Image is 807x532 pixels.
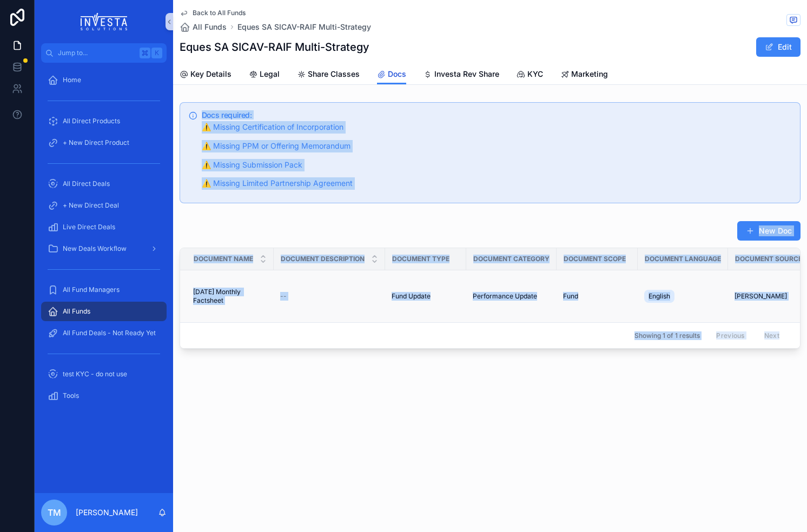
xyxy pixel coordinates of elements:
[434,69,499,79] span: Investa Rev Share
[190,69,231,79] span: Key Details
[63,370,127,378] span: test KYC - do not use
[41,280,167,300] a: All Fund Managers
[280,292,287,301] span: --
[193,22,227,32] span: All Funds
[202,177,791,190] p: ⚠️ Missing Limited Partnership Agreement
[735,255,802,263] span: Document Source
[153,49,161,57] span: K
[180,64,231,86] a: Key Details
[473,292,550,301] a: Performance Update
[41,386,167,405] a: Tools
[202,111,791,119] h5: Docs required:
[649,292,670,301] span: English
[63,285,120,294] span: All Fund Managers
[527,69,543,79] span: KYC
[308,69,360,79] span: Share Classes
[202,121,791,190] div: ⚠️ Missing Certification of Incorporation ⚠️ Missing PPM or Offering Memorandum ⚠️ Missing Submis...
[560,64,608,86] a: Marketing
[180,9,246,17] a: Back to All Funds
[377,64,406,85] a: Docs
[63,117,120,125] span: All Direct Products
[81,13,128,30] img: App logo
[41,217,167,237] a: Live Direct Deals
[280,292,379,301] a: --
[48,506,61,519] span: TM
[424,64,499,86] a: Investa Rev Share
[193,9,246,17] span: Back to All Funds
[63,76,81,84] span: Home
[392,255,449,263] span: Document Type
[392,292,460,301] a: Fund Update
[571,69,608,79] span: Marketing
[35,63,173,420] div: scrollable content
[76,507,138,518] p: [PERSON_NAME]
[517,64,543,86] a: KYC
[473,292,537,301] span: Performance Update
[202,159,791,171] p: ⚠️ Missing Submission Pack
[563,292,578,301] span: Fund
[63,223,115,231] span: Live Direct Deals
[41,133,167,152] a: + New Direct Product
[634,331,700,340] span: Showing 1 of 1 results
[41,323,167,343] a: All Fund Deals - Not Ready Yet
[41,70,167,90] a: Home
[388,69,406,79] span: Docs
[644,288,722,305] a: English
[473,255,550,263] span: Document Category
[63,179,110,188] span: All Direct Deals
[63,201,119,210] span: + New Direct Deal
[41,196,167,215] a: + New Direct Deal
[297,64,360,86] a: Share Classes
[41,43,167,63] button: Jump to...K
[194,255,253,263] span: Document Name
[249,64,280,86] a: Legal
[563,292,631,301] a: Fund
[63,391,79,400] span: Tools
[41,174,167,194] a: All Direct Deals
[58,49,135,57] span: Jump to...
[260,69,280,79] span: Legal
[737,221,801,241] button: New Doc
[756,37,801,57] button: Edit
[281,255,365,263] span: Document Description
[564,255,626,263] span: Document Scope
[193,288,267,305] a: [DATE] Monthly Factsheet
[63,329,156,337] span: All Fund Deals - Not Ready Yet
[41,302,167,321] a: All Funds
[63,307,90,316] span: All Funds
[392,292,431,301] span: Fund Update
[180,39,369,55] h1: Eques SA SICAV-RAIF Multi-Strategy
[180,22,227,32] a: All Funds
[735,292,787,301] span: [PERSON_NAME]
[202,121,791,134] p: ⚠️ Missing Certification of Incorporation
[202,140,791,152] p: ⚠️ Missing PPM or Offering Memorandum
[63,138,129,147] span: + New Direct Product
[41,111,167,131] a: All Direct Products
[41,239,167,258] a: New Deals Workflow
[237,22,371,32] a: Eques SA SICAV-RAIF Multi-Strategy
[645,255,721,263] span: Document Language
[63,244,127,253] span: New Deals Workflow
[41,364,167,384] a: test KYC - do not use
